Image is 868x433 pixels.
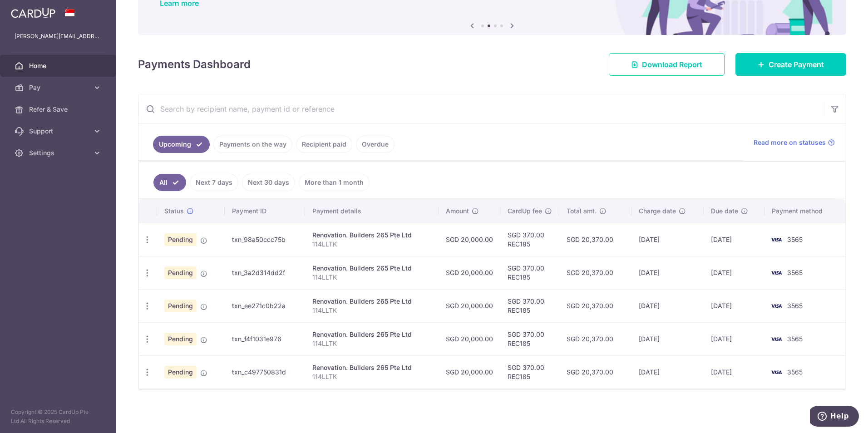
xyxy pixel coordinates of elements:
[559,289,631,322] td: SGD 20,370.00
[500,256,559,289] td: SGD 370.00 REC185
[439,289,500,322] td: SGD 20,000.00
[11,7,55,18] img: CardUp
[767,234,785,245] img: Bank Card
[559,223,631,256] td: SGD 20,370.00
[225,199,305,223] th: Payment ID
[164,266,197,279] span: Pending
[639,207,676,216] span: Charge date
[29,148,89,157] span: Settings
[312,339,431,348] p: 114LLTK
[787,368,803,376] span: 3565
[559,256,631,289] td: SGD 20,370.00
[164,366,197,379] span: Pending
[312,330,431,339] div: Renovation. Builders 265 Pte Ltd
[631,223,704,256] td: [DATE]
[767,367,785,378] img: Bank Card
[735,53,846,76] a: Create Payment
[138,56,251,73] h4: Payments Dashboard
[242,174,295,191] a: Next 30 days
[15,32,102,41] p: [PERSON_NAME][EMAIL_ADDRESS][DOMAIN_NAME]
[164,207,184,216] span: Status
[164,300,197,312] span: Pending
[439,256,500,289] td: SGD 20,000.00
[29,83,89,92] span: Pay
[446,207,469,216] span: Amount
[312,240,431,249] p: 114LLTK
[559,355,631,389] td: SGD 20,370.00
[704,322,764,355] td: [DATE]
[754,138,826,147] span: Read more on statuses
[305,199,439,223] th: Payment details
[787,302,803,310] span: 3565
[225,322,305,355] td: txn_f4f1031e976
[500,289,559,322] td: SGD 370.00 REC185
[642,59,702,70] span: Download Report
[559,322,631,355] td: SGD 20,370.00
[704,256,764,289] td: [DATE]
[312,363,431,372] div: Renovation. Builders 265 Pte Ltd
[312,231,431,240] div: Renovation. Builders 265 Pte Ltd
[299,174,370,191] a: More than 1 month
[29,127,89,136] span: Support
[704,289,764,322] td: [DATE]
[138,94,824,123] input: Search by recipient name, payment id or reference
[225,289,305,322] td: txn_ee271c0b22a
[787,236,803,243] span: 3565
[153,136,210,153] a: Upcoming
[767,300,785,311] img: Bank Card
[439,322,500,355] td: SGD 20,000.00
[312,306,431,315] p: 114LLTK
[296,136,352,153] a: Recipient paid
[500,355,559,389] td: SGD 370.00 REC185
[312,264,431,273] div: Renovation. Builders 265 Pte Ltd
[810,406,859,428] iframe: Opens a widget where you can find more information
[500,322,559,355] td: SGD 370.00 REC185
[312,372,431,381] p: 114LLTK
[711,207,738,216] span: Due date
[631,289,704,322] td: [DATE]
[508,207,542,216] span: CardUp fee
[767,267,785,278] img: Bank Card
[439,223,500,256] td: SGD 20,000.00
[29,105,89,114] span: Refer & Save
[29,61,89,70] span: Home
[213,136,292,153] a: Payments on the way
[609,53,725,76] a: Download Report
[787,269,803,276] span: 3565
[500,223,559,256] td: SGD 370.00 REC185
[754,138,835,147] a: Read more on statuses
[631,322,704,355] td: [DATE]
[704,355,764,389] td: [DATE]
[356,136,395,153] a: Overdue
[787,335,803,343] span: 3565
[767,334,785,344] img: Bank Card
[153,174,186,191] a: All
[312,273,431,282] p: 114LLTK
[764,199,845,223] th: Payment method
[769,59,824,70] span: Create Payment
[567,207,597,216] span: Total amt.
[439,355,500,389] td: SGD 20,000.00
[225,256,305,289] td: txn_3a2d314dd2f
[631,256,704,289] td: [DATE]
[631,355,704,389] td: [DATE]
[225,355,305,389] td: txn_c497750831d
[190,174,238,191] a: Next 7 days
[225,223,305,256] td: txn_98a50ccc75b
[164,333,197,345] span: Pending
[312,297,431,306] div: Renovation. Builders 265 Pte Ltd
[704,223,764,256] td: [DATE]
[164,233,197,246] span: Pending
